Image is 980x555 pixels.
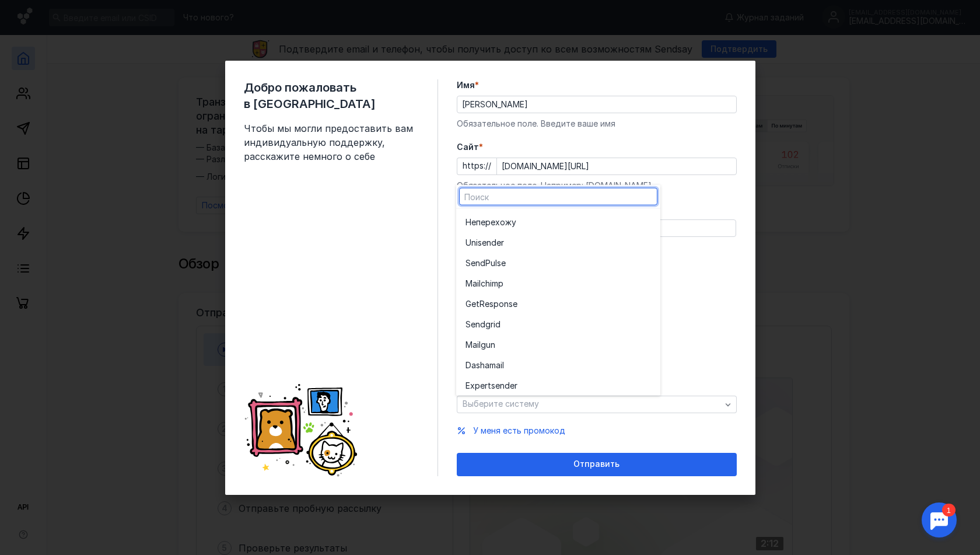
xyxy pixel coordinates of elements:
div: Обязательное поле. Введите ваше имя [457,118,737,130]
span: pertsender [475,379,517,391]
button: Mailgun [456,334,660,355]
span: Добро пожаловать в [GEOGRAPHIC_DATA] [244,79,419,112]
span: Sendgr [466,318,494,330]
span: SendPuls [466,257,501,268]
span: e [501,257,506,268]
button: Dashamail [456,355,660,375]
span: Не [466,216,476,228]
span: l [502,359,504,371]
button: Отправить [457,453,737,476]
span: Выберите систему [463,399,539,409]
button: GetResponse [456,294,660,314]
span: id [494,318,501,330]
div: grid [456,209,660,396]
button: Неперехожу [456,212,660,232]
span: G [466,298,471,309]
span: Чтобы мы могли предоставить вам индивидуальную поддержку, расскажите немного о себе [244,121,419,163]
span: gun [481,338,495,350]
span: перехожу [476,216,516,228]
span: p [498,277,503,289]
button: SendPulse [456,253,660,273]
div: 1 [26,7,40,20]
button: У меня есть промокод [473,425,565,437]
span: Имя [457,79,475,91]
div: Обязательное поле. Например: [DOMAIN_NAME] [457,180,737,191]
span: Mail [466,338,481,350]
button: Expertsender [456,375,660,396]
span: Dashamai [466,359,502,371]
span: Mailchim [466,277,498,289]
span: etResponse [471,298,517,309]
span: r [501,236,504,248]
input: Поиск [460,189,657,205]
button: Выберите систему [457,396,737,413]
span: Unisende [466,236,501,248]
span: Отправить [573,459,619,469]
button: Unisender [456,232,660,253]
button: Mailchimp [456,273,660,294]
button: Sendgrid [456,314,660,334]
span: У меня есть промокод [473,425,565,435]
span: Cайт [457,141,479,153]
span: Ex [466,379,475,391]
